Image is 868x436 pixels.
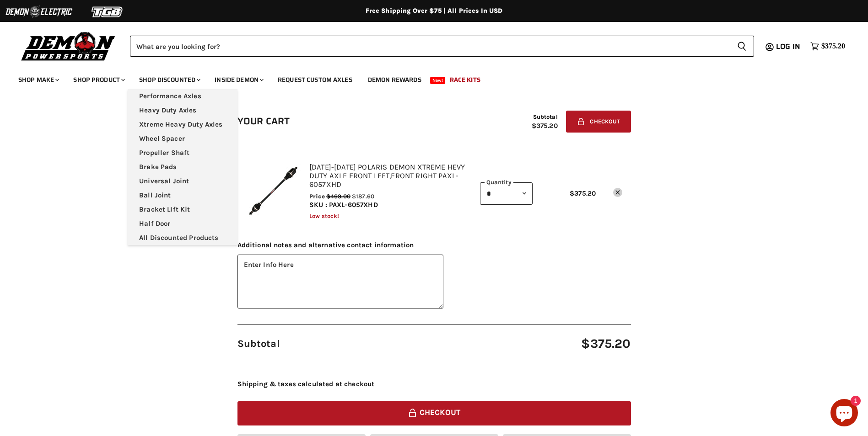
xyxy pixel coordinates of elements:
[237,116,290,127] h1: Your cart
[237,336,420,351] span: Subtotal
[772,43,806,51] a: Log in
[806,40,850,53] a: $375.20
[430,77,446,84] span: New!
[309,213,340,219] span: Low stock!
[128,89,237,245] ul: Main menu
[570,189,596,197] span: $375.20
[128,117,237,132] a: Xtreme Heavy Duty Axles
[128,217,237,231] a: Half Door
[128,160,237,174] a: Brake Pads
[566,111,631,133] button: Checkout
[828,399,861,429] inbox-online-store-chat: Shopify online store chat
[5,3,73,21] img: Demon Electric Logo 2
[132,70,206,89] a: Shop Discounted
[776,41,800,52] span: Log in
[326,193,350,200] span: $469.00
[128,174,237,188] a: Universal Joint
[128,202,237,217] a: Bracket LIft Kit
[730,36,754,57] button: Search
[271,70,359,89] a: Request Custom Axles
[68,7,800,15] div: Free Shipping Over $75 | All Prices In USD
[237,401,631,425] button: Checkout
[130,36,754,57] form: Product
[128,103,237,117] a: Heavy Duty Axles
[73,3,142,21] img: TGB Logo 2
[420,336,631,351] span: $375.20
[309,163,465,189] a: [DATE]-[DATE] Polaris Demon Xtreme Hevy Duty Axle Front Left,Front Right PAXL-6057XHD
[18,30,119,62] img: Demon Powersports
[128,132,237,146] a: Wheel Spacer
[11,70,65,89] a: Shop Make
[66,70,130,89] a: Shop Product
[443,70,487,89] a: Race Kits
[361,70,428,89] a: Demon Rewards
[237,241,631,249] span: Additional notes and alternative contact information
[128,188,237,202] a: Ball Joint
[11,67,843,89] ul: Main menu
[130,36,730,57] input: Search
[352,193,374,200] span: $187.60
[128,231,237,245] a: All Discounted Products
[246,164,301,218] img: 2014-2023 Polaris Demon Xtreme Hevy Duty Axle Front Left,Front Right PAXL-6057XHD
[532,113,558,130] div: Subtotal
[821,42,845,51] span: $375.20
[532,122,558,130] span: $375.20
[128,89,237,103] a: Performance Axles
[480,182,533,205] select: Quantity
[128,146,237,160] a: Propeller Shaft
[309,201,378,209] span: SKU : PAXL-6057XHD
[208,70,269,89] a: Inside Demon
[613,188,622,197] a: remove 2014-2023 Polaris Demon Xtreme Hevy Duty Axle Front Left,Front Right PAXL-6057XHD
[309,193,325,200] span: Price
[237,379,631,389] div: Shipping & taxes calculated at checkout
